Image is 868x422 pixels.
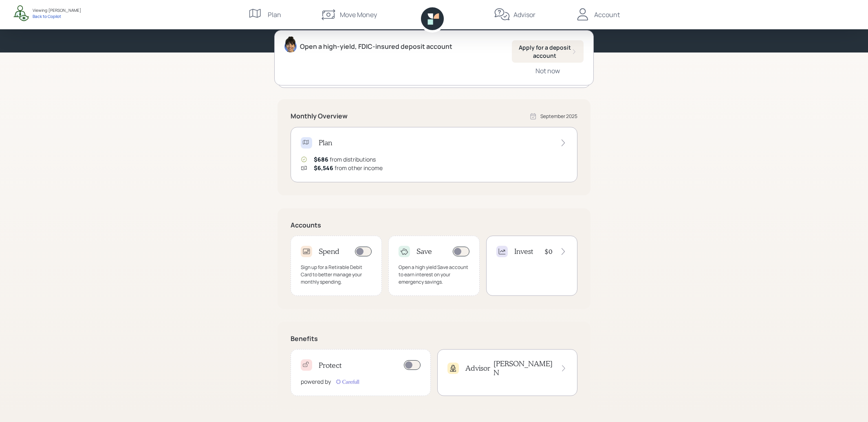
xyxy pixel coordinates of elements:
h4: Spend [319,247,339,256]
h5: Monthly Overview [291,112,348,120]
div: Sign up for a Retirable Debit Card to better manage your monthly spending. [301,264,372,286]
img: treva-nostdahl-headshot.png [284,36,297,52]
img: carefull-M2HCGCDH.digested.png [334,378,360,386]
div: Not now [535,66,560,75]
h4: $0 [544,247,553,256]
span: $6,546 [314,164,333,172]
h4: Invest [514,247,533,256]
div: Open a high-yield, FDIC-insured deposit account [300,42,452,51]
span: $686 [314,155,328,163]
button: Apply for a deposit account [512,40,584,63]
div: Account [594,10,620,20]
h5: Accounts [291,221,577,229]
div: Back to Copilot [33,13,81,19]
div: Open a high yield Save account to earn interest on your emergency savings. [399,264,469,286]
h4: [PERSON_NAME] N [493,359,553,377]
div: Plan [268,10,281,20]
div: Advisor [513,10,535,20]
div: from other income [314,164,383,172]
div: Viewing: [PERSON_NAME] [33,7,81,13]
div: from distributions [314,155,376,164]
h4: Advisor [465,364,490,373]
h4: Protect [319,361,341,370]
h4: Plan [319,138,332,147]
h5: Benefits [291,335,577,343]
div: September 2025 [540,113,577,120]
div: powered by [301,377,331,386]
div: Apply for a deposit account [518,44,577,59]
div: Move Money [340,10,377,20]
h4: Save [416,247,432,256]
